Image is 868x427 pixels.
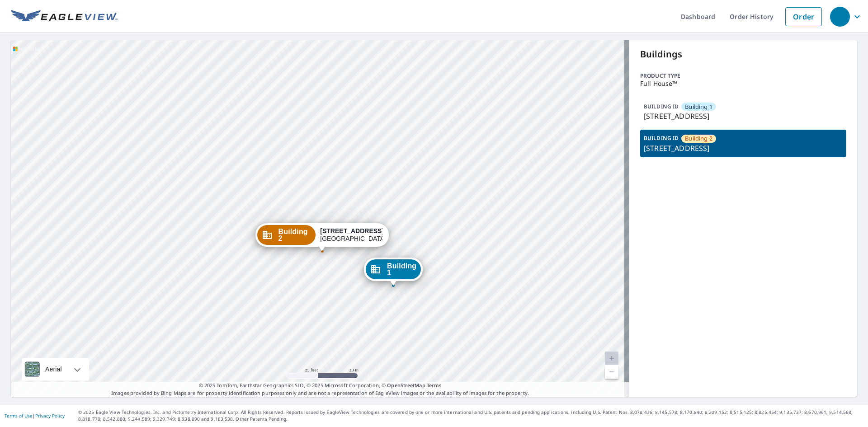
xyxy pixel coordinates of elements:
p: BUILDING ID [644,134,679,142]
img: EV Logo [11,10,118,23]
div: Aerial [42,358,65,380]
a: Terms of Use [5,413,33,419]
p: © 2025 Eagle View Technologies, Inc. and Pictometry International Corp. All Rights Reserved. Repo... [78,409,863,422]
span: Building 2 [278,228,311,242]
p: Images provided by Bing Maps are for property identification purposes only and are not a represen... [11,382,629,397]
a: Current Level 20, Zoom Out [605,365,618,379]
span: © 2025 TomTom, Earthstar Geographics SIO, © 2025 Microsoft Corporation, © [199,382,442,389]
span: Building 1 [685,103,712,111]
p: BUILDING ID [644,103,679,110]
p: [STREET_ADDRESS] [644,111,843,122]
a: Order [785,7,822,26]
div: [GEOGRAPHIC_DATA] [320,227,382,243]
strong: [STREET_ADDRESS] [320,227,384,235]
span: Building 2 [685,134,712,143]
p: Full House™ [640,80,846,87]
a: OpenStreetMap [387,382,425,389]
div: Dropped pin, building Building 1, Commercial property, 2900 Capitol Avenue Cheyenne, WY 82001 [364,258,423,286]
a: Terms [427,382,442,389]
p: Buildings [640,47,846,61]
p: [STREET_ADDRESS] [644,143,843,154]
a: Privacy Policy [35,413,65,419]
a: Current Level 20, Zoom In Disabled [605,352,618,365]
span: Building 1 [387,263,416,276]
div: Dropped pin, building Building 2, Commercial property, 2900 Capitol Avenue Cheyenne, WY 82001 [255,223,389,251]
p: | [5,413,65,418]
div: Aerial [22,358,89,380]
p: Product type [640,72,846,80]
